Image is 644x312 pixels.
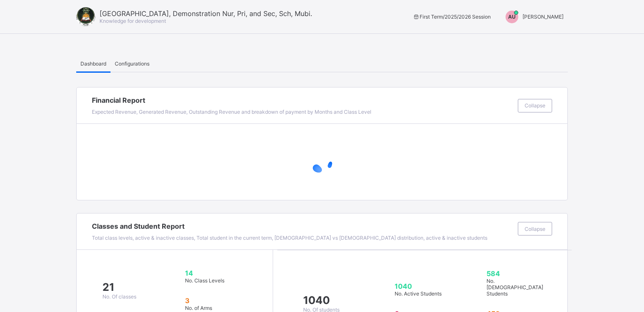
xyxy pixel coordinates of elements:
span: 3 [185,296,249,305]
span: Collapse [525,226,545,232]
span: session/term information [412,14,491,20]
span: Total class levels, active & inactive classes, Total student in the current term, [DEMOGRAPHIC_DA... [92,235,487,241]
span: No. of Arms [185,305,212,311]
span: Classes and Student Report [92,222,514,230]
span: No. Of classes [102,293,136,300]
span: Expected Revenue, Generated Revenue, Outstanding Revenue and breakdown of payment by Months and C... [92,109,371,115]
span: No. [DEMOGRAPHIC_DATA] Students [486,278,543,297]
span: Collapse [525,102,545,109]
span: 21 [102,281,136,293]
span: [GEOGRAPHIC_DATA], Demonstration Nur, Pri, and Sec, Sch, Mubi. [100,9,312,18]
span: 1040 [395,282,460,290]
span: No. Active Students [395,290,442,297]
span: 584 [486,269,551,278]
span: 14 [185,269,249,277]
span: [PERSON_NAME] [522,14,564,20]
span: Dashboard [80,60,106,67]
span: Knowledge for development [100,18,166,24]
span: 1040 [303,294,340,307]
span: Configurations [115,60,149,67]
span: No. Class Levels [185,277,224,284]
span: Financial Report [92,96,514,104]
span: AU [508,14,516,20]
